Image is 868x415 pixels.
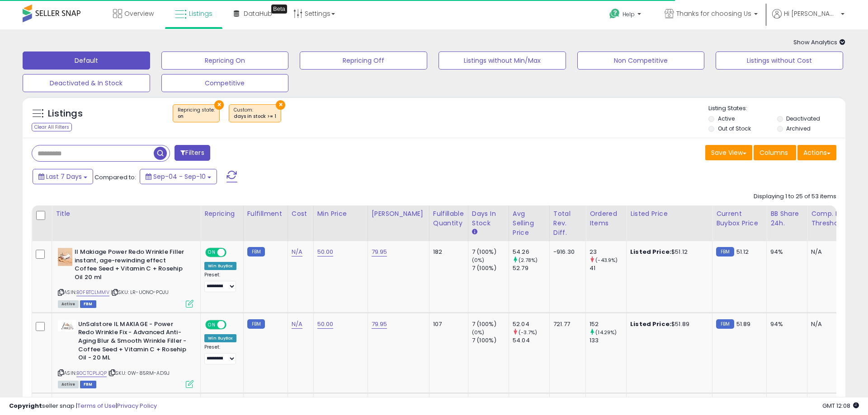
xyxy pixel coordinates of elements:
div: 7 (100%) [472,264,509,272]
a: B0FBTCLMMV [76,289,109,296]
small: (0%) [472,329,485,336]
small: (14.29%) [595,329,617,336]
div: Preset: [204,272,236,292]
div: -916.30 [553,248,579,256]
div: 94% [770,248,800,256]
div: $51.12 [630,248,705,256]
button: × [276,100,285,110]
a: 50.00 [317,320,334,329]
span: All listings currently available for purchase on Amazon [58,300,79,308]
button: Filters [175,145,210,161]
span: ON [206,249,217,256]
div: Fulfillable Quantity [433,209,464,228]
div: days in stock >= 1 [234,113,276,120]
div: Total Rev. Diff. [553,209,582,238]
span: Last 7 Days [46,172,82,181]
div: 7 (100%) [472,248,509,256]
div: Current Buybox Price [716,209,763,228]
div: 54.26 [513,248,549,256]
div: Clear All Filters [32,123,72,131]
span: 2025-09-18 12:08 GMT [822,401,859,410]
button: Columns [754,145,796,160]
small: Days In Stock. [472,228,477,236]
a: Privacy Policy [117,401,157,410]
div: on [178,113,215,120]
span: FBM [80,381,96,388]
div: $51.89 [630,320,705,328]
button: Repricing Off [300,51,427,70]
button: Repricing On [161,51,289,70]
div: Ordered Items [590,209,623,228]
small: (-43.9%) [595,256,618,264]
button: Listings without Min/Max [439,51,566,70]
div: 107 [433,320,461,328]
div: 7 (100%) [472,336,509,345]
a: 50.00 [317,247,334,256]
span: Compared to: [94,173,136,182]
i: Get Help [609,8,620,19]
span: OFF [225,321,240,328]
b: Il Makiage Power Redo Wrinkle Filler instant, age-rewinding effect Coffee Seed + Vitamin C + Rose... [75,248,184,284]
span: Hi [PERSON_NAME] [784,9,838,18]
div: Avg Selling Price [513,209,546,238]
div: Displaying 1 to 25 of 53 items [754,192,836,201]
span: DataHub [244,9,272,18]
div: [PERSON_NAME] [372,209,425,219]
strong: Copyright [9,401,42,410]
span: OFF [225,249,240,256]
img: 31mwv0ZWxpL._SL40_.jpg [58,320,76,331]
div: Days In Stock [472,209,505,228]
div: seller snap | | [9,402,157,410]
label: Active [718,115,735,122]
div: 23 [590,248,626,256]
div: Comp. Price Threshold [811,209,858,228]
button: Actions [797,145,836,160]
div: 7 (100%) [472,320,509,328]
div: 152 [590,320,626,328]
div: Preset: [204,344,236,364]
span: | SKU: 0W-85RM-AD9J [108,369,170,377]
span: Sep-04 - Sep-10 [153,172,206,181]
b: Listed Price: [630,320,671,328]
a: B0CTCPLJQP [76,369,107,377]
div: BB Share 24h. [770,209,803,228]
div: 41 [590,264,626,272]
span: Columns [759,148,788,157]
button: Competitive [161,74,289,92]
span: FBM [80,300,96,308]
button: × [214,100,224,110]
div: Listed Price [630,209,708,219]
div: 52.04 [513,320,549,328]
a: 79.95 [372,247,387,256]
div: 94% [770,320,800,328]
span: Custom: [234,107,276,120]
a: N/A [292,320,302,329]
small: (-3.7%) [519,329,537,336]
button: Default [23,51,150,70]
span: Overview [124,9,154,18]
div: 52.79 [513,264,549,272]
div: Cost [292,209,310,219]
a: Hi [PERSON_NAME] [772,9,844,29]
small: FBM [716,247,734,256]
small: (0%) [472,256,485,264]
button: Deactivated & In Stock [23,74,150,92]
span: Show Analytics [793,38,845,47]
span: ON [206,321,217,328]
label: Out of Stock [718,125,751,132]
span: Listings [189,9,212,18]
div: Win BuyBox [204,334,236,342]
div: 54.04 [513,336,549,345]
div: N/A [811,248,854,256]
span: Repricing state : [178,107,215,120]
small: (2.78%) [519,256,538,264]
div: Min Price [317,209,364,219]
button: Listings without Cost [716,51,843,70]
label: Archived [786,125,811,132]
span: Help [623,10,635,18]
div: 721.77 [553,320,579,328]
label: Deactivated [786,115,820,122]
span: All listings currently available for purchase on Amazon [58,381,79,388]
div: Fulfillment [247,209,284,219]
div: Win BuyBox [204,262,236,270]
